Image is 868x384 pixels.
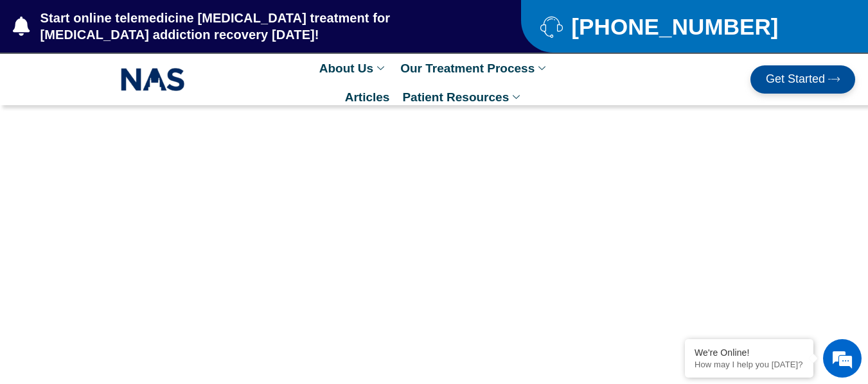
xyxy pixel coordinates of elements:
a: Articles [339,83,396,112]
a: Get Started [750,65,855,94]
img: NAS_email_signature-removebg-preview.png [121,65,185,94]
div: We're Online! [695,347,804,358]
span: Start online telemedicine [MEDICAL_DATA] treatment for [MEDICAL_DATA] addiction recovery [DATE]! [37,10,470,43]
p: How may I help you today? [695,360,804,369]
a: Our Treatment Process [394,54,555,83]
a: Patient Resources [396,83,529,112]
span: [PHONE_NUMBER] [568,19,778,35]
span: Get Started [766,73,825,86]
a: About Us [313,54,394,83]
a: Start online telemedicine [MEDICAL_DATA] treatment for [MEDICAL_DATA] addiction recovery [DATE]! [13,10,470,43]
a: [PHONE_NUMBER] [540,15,836,38]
